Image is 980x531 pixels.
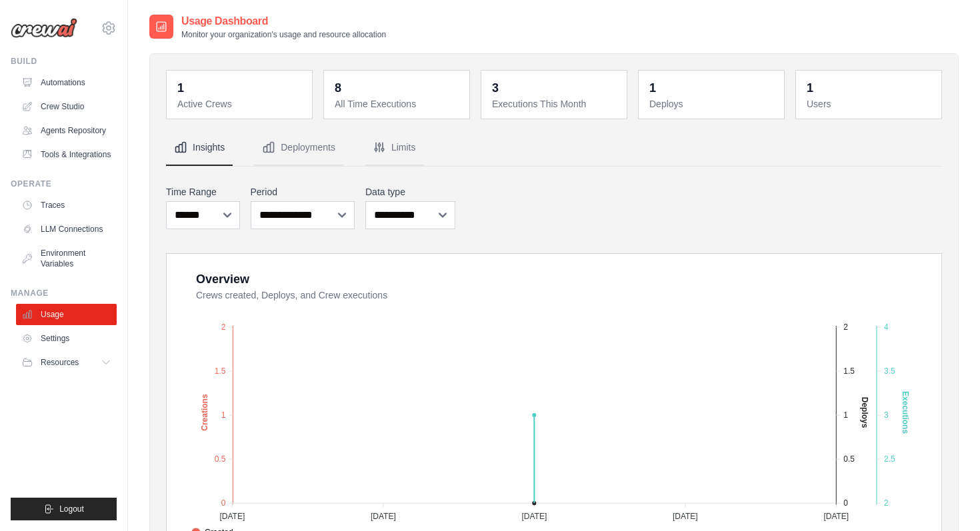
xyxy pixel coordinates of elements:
[673,512,698,521] tspan: [DATE]
[16,243,117,274] a: Environment Variables
[365,185,455,199] label: Data type
[221,498,226,508] tspan: 0
[177,79,184,97] div: 1
[843,322,848,332] tspan: 2
[884,322,889,332] tspan: 4
[884,366,895,376] tspan: 3.5
[807,79,813,97] div: 1
[649,79,656,97] div: 1
[166,130,233,166] button: Insights
[16,120,117,141] a: Agents Repository
[521,512,547,521] tspan: [DATE]
[843,454,855,464] tspan: 0.5
[492,97,619,111] dt: Executions This Month
[16,72,117,93] a: Automations
[251,185,355,199] label: Period
[16,352,117,373] button: Resources
[492,79,499,97] div: 3
[16,328,117,349] a: Settings
[11,498,117,520] button: Logout
[16,219,117,240] a: LLM Connections
[860,397,869,428] text: Deploys
[884,498,889,508] tspan: 2
[181,13,386,29] h2: Usage Dashboard
[335,79,341,97] div: 8
[59,504,84,514] span: Logout
[196,270,249,288] div: Overview
[219,512,245,521] tspan: [DATE]
[181,29,386,40] p: Monitor your organization's usage and resource allocation
[196,288,925,302] dt: Crews created, Deploys, and Crew executions
[11,18,77,38] img: Logo
[843,366,855,376] tspan: 1.5
[823,512,849,521] tspan: [DATE]
[16,96,117,117] a: Crew Studio
[16,144,117,165] a: Tools & Integrations
[649,97,776,111] dt: Deploys
[221,410,226,420] tspan: 1
[11,179,117,189] div: Operate
[41,357,79,368] span: Resources
[215,454,226,464] tspan: 0.5
[16,195,117,216] a: Traces
[166,185,240,199] label: Time Range
[843,498,848,508] tspan: 0
[335,97,461,111] dt: All Time Executions
[884,454,895,464] tspan: 2.5
[371,512,396,521] tspan: [DATE]
[807,97,933,111] dt: Users
[884,410,889,420] tspan: 3
[16,304,117,325] a: Usage
[11,56,117,67] div: Build
[843,410,848,420] tspan: 1
[166,130,942,166] nav: Tabs
[254,130,343,166] button: Deployments
[221,322,226,332] tspan: 2
[215,366,226,376] tspan: 1.5
[901,391,910,434] text: Executions
[200,394,209,431] text: Creations
[177,97,304,111] dt: Active Crews
[365,130,424,166] button: Limits
[11,288,117,298] div: Manage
